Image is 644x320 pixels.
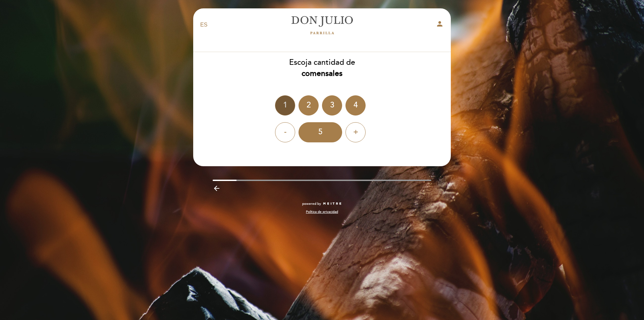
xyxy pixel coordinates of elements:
[280,16,364,34] a: [PERSON_NAME]
[193,57,451,79] div: Escoja cantidad de
[299,95,319,116] div: 2
[345,95,366,116] div: 4
[322,95,342,116] div: 3
[275,122,295,142] div: -
[275,95,295,116] div: 1
[436,20,444,28] i: person
[213,184,221,192] i: arrow_backward
[302,201,321,206] span: powered by
[302,69,342,78] b: comensales
[323,202,342,205] img: MEITRE
[302,201,342,206] a: powered by
[436,20,444,30] button: person
[306,210,338,214] a: Política de privacidad
[299,122,342,142] div: 5
[345,122,366,142] div: +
